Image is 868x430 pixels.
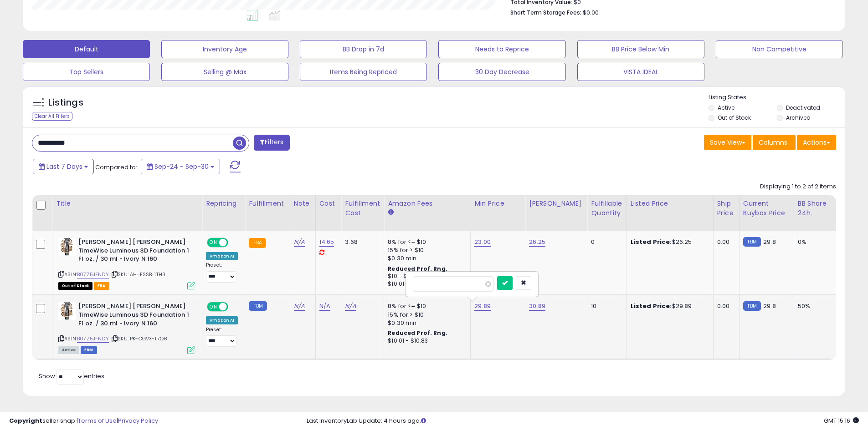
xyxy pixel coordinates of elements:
[631,238,706,246] div: $26.25
[631,302,672,310] b: Listed Price:
[319,302,330,311] a: N/A
[743,301,761,311] small: FBM
[206,327,238,347] div: Preset:
[716,40,843,58] button: Non Competitive
[77,335,109,343] a: B07Z5JFNDY
[474,302,491,311] a: 29.89
[631,238,672,246] b: Listed Price:
[388,199,467,208] div: Amazon Fees
[824,416,859,425] span: 2025-10-9 15:16 GMT
[388,311,463,319] div: 15% for > $10
[631,199,709,208] div: Listed Price
[753,135,796,150] button: Columns
[300,63,427,81] button: Items Being Repriced
[9,416,42,425] strong: Copyright
[474,238,491,247] a: 23.00
[474,199,521,208] div: Min Price
[294,199,312,208] div: Note
[743,237,761,247] small: FBM
[58,346,79,354] span: All listings currently available for purchase on Amazon
[786,104,820,111] label: Deactivated
[110,271,165,278] span: | SKU: AH-FSSB-1TH3
[206,252,238,260] div: Amazon AI
[58,238,76,256] img: 41TBPoUErRL._SL40_.jpg
[529,238,545,247] a: 26.25
[529,302,545,311] a: 30.89
[78,302,189,330] b: [PERSON_NAME] [PERSON_NAME] TimeWise Luminous 3D Foundation 1 Fl oz. / 30 ml - Ivory N 160
[345,199,380,218] div: Fulfillment Cost
[141,159,220,174] button: Sep-24 - Sep-30
[206,316,238,324] div: Amazon AI
[78,238,189,266] b: [PERSON_NAME] [PERSON_NAME] TimeWise Luminous 3D Foundation 1 Fl oz. / 30 ml - Ivory N 160
[763,302,776,310] span: 29.8
[33,159,94,174] button: Last 7 Days
[254,135,289,151] button: Filters
[95,163,137,172] span: Compared to:
[249,199,286,208] div: Fulfillment
[58,302,195,353] div: ASIN:
[388,280,463,288] div: $10.01 - $10.83
[118,416,158,425] a: Privacy Policy
[591,199,622,218] div: Fulfillable Quantity
[307,417,859,425] div: Last InventoryLab Update: 4 hours ago.
[161,63,288,81] button: Selling @ Max
[77,271,109,278] a: B07Z5JFNDY
[58,302,76,320] img: 41TBPoUErRL._SL40_.jpg
[438,40,565,58] button: Needs to Reprice
[249,238,266,248] small: FBA
[704,135,751,150] button: Save View
[388,265,447,273] b: Reduced Prof. Rng.
[294,302,305,311] a: N/A
[206,262,238,283] div: Preset:
[759,138,787,147] span: Columns
[591,302,619,310] div: 10
[9,417,158,425] div: seller snap | |
[709,93,845,102] p: Listing States:
[798,302,828,310] div: 50%
[577,63,704,81] button: VISTA IDEAL
[94,282,109,290] span: FBA
[345,302,356,311] a: N/A
[227,239,241,247] span: OFF
[797,135,836,150] button: Actions
[388,254,463,263] div: $0.30 min
[110,335,167,342] span: | SKU: PK-OGVX-T7O8
[32,112,72,121] div: Clear All Filters
[208,303,219,311] span: ON
[763,238,776,246] span: 29.8
[388,273,463,280] div: $10 - $11.72
[798,238,828,246] div: 0%
[717,199,735,218] div: Ship Price
[39,372,104,380] span: Show: entries
[718,114,751,121] label: Out of Stock
[760,182,836,191] div: Displaying 1 to 2 of 2 items
[388,246,463,254] div: 15% for > $10
[510,9,581,16] b: Short Term Storage Fees:
[388,337,463,345] div: $10.01 - $10.83
[583,8,599,17] span: $0.00
[631,302,706,310] div: $29.89
[78,416,117,425] a: Terms of Use
[81,346,97,354] span: FBM
[46,162,82,171] span: Last 7 Days
[786,114,811,121] label: Archived
[388,319,463,327] div: $0.30 min
[23,63,150,81] button: Top Sellers
[319,238,334,247] a: 14.65
[718,104,734,111] label: Active
[161,40,288,58] button: Inventory Age
[249,301,267,311] small: FBM
[208,239,219,247] span: ON
[58,282,92,290] span: All listings that are currently out of stock and unavailable for purchase on Amazon
[591,238,619,246] div: 0
[743,199,790,218] div: Current Buybox Price
[48,96,83,109] h5: Listings
[319,199,338,208] div: Cost
[388,238,463,246] div: 8% for <= $10
[717,238,732,246] div: 0.00
[438,63,565,81] button: 30 Day Decrease
[294,238,305,247] a: N/A
[388,208,393,217] small: Amazon Fees.
[529,199,583,208] div: [PERSON_NAME]
[154,162,209,171] span: Sep-24 - Sep-30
